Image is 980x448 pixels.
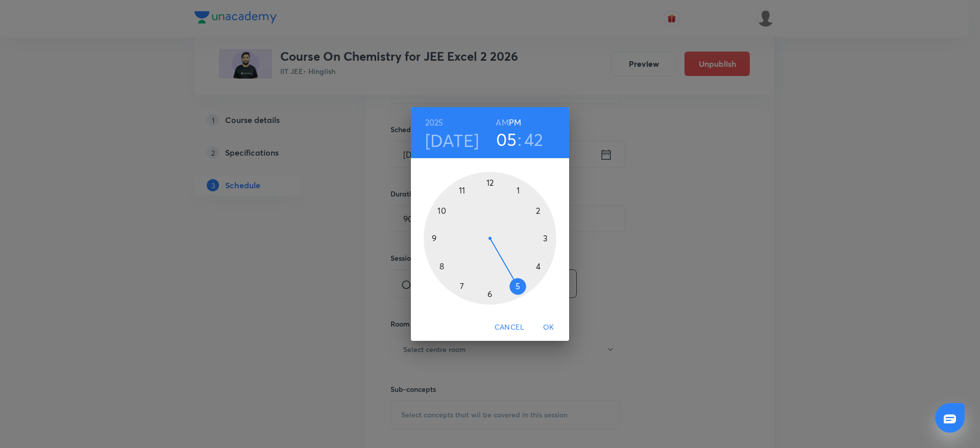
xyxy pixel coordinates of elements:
[532,318,565,337] button: OK
[518,129,522,150] h3: :
[496,129,517,150] button: 05
[491,318,528,337] button: Cancel
[509,115,521,130] button: PM
[495,321,524,334] span: Cancel
[425,115,444,130] button: 2025
[524,129,544,150] button: 42
[496,115,508,130] button: AM
[425,130,479,151] button: [DATE]
[536,321,561,334] span: OK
